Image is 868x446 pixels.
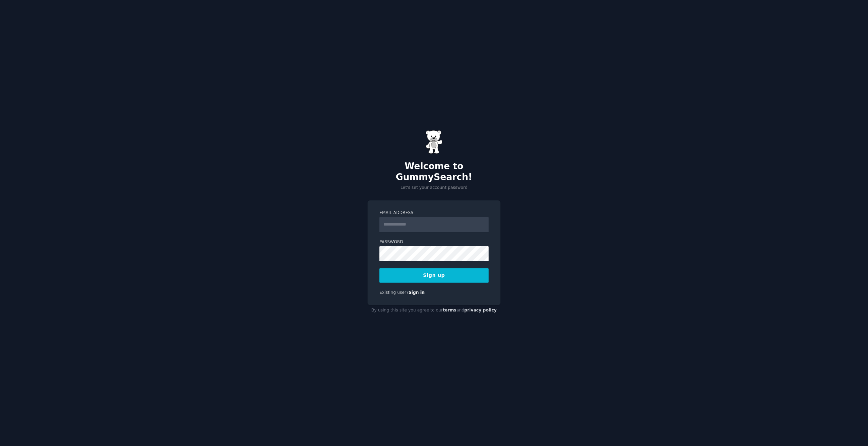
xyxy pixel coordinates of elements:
img: Gummy Bear [426,130,442,154]
a: terms [443,308,456,313]
div: By using this site you agree to our and [368,305,500,316]
button: Sign up [379,268,489,283]
a: privacy policy [464,308,497,313]
h2: Welcome to GummySearch! [368,161,500,182]
label: Password [379,239,489,245]
a: Sign in [409,290,425,295]
p: Let's set your account password [368,185,500,191]
span: Existing user? [379,290,409,295]
label: Email Address [379,210,489,216]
